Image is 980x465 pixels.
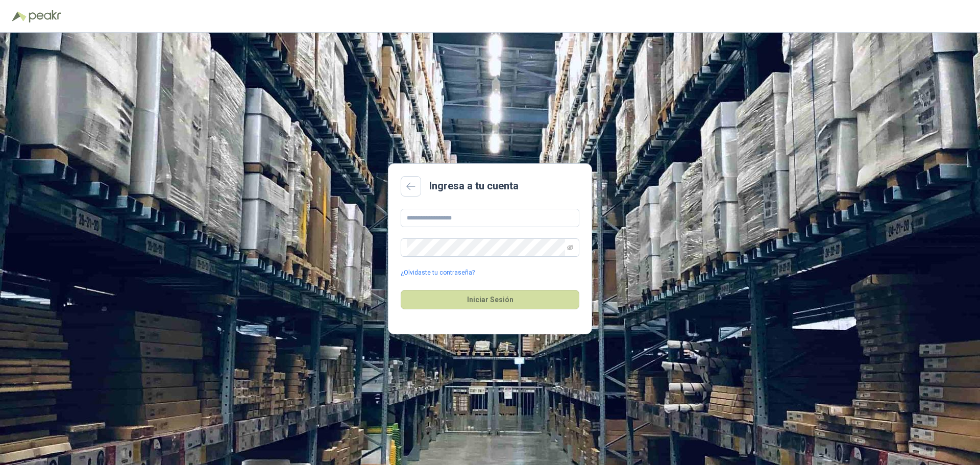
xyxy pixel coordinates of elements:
img: Peakr [29,10,61,22]
img: Logo [12,11,27,21]
a: ¿Olvidaste tu contraseña? [401,268,475,278]
span: eye-invisible [567,244,573,251]
button: Iniciar Sesión [401,290,579,309]
h2: Ingresa a tu cuenta [429,178,519,194]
